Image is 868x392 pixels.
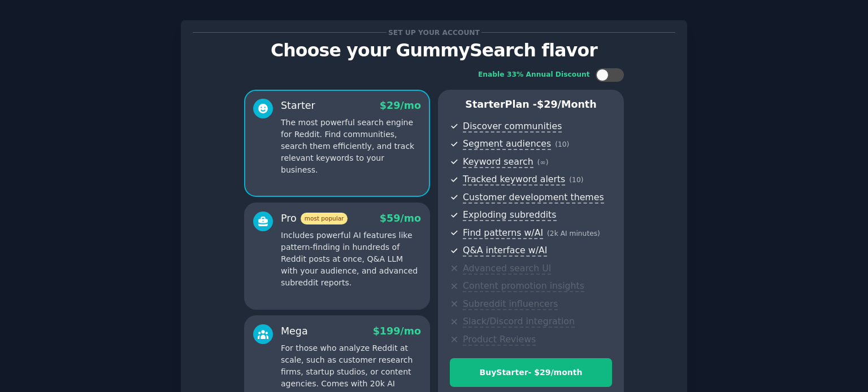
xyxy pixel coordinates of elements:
span: $ 199 /mo [373,325,421,337]
span: Advanced search UI [463,263,551,275]
span: most popular [301,213,348,224]
span: ( 2k AI minutes ) [547,230,600,237]
span: Exploding subreddits [463,209,556,221]
p: Choose your GummySearch flavor [193,41,675,60]
span: Subreddit influencers [463,298,558,310]
button: BuyStarter- $29/month [450,358,612,387]
span: Tracked keyword alerts [463,174,565,186]
span: Content promotion insights [463,280,584,292]
div: Pro [281,212,348,226]
span: Set up your account [387,27,482,38]
span: Product Reviews [463,334,536,346]
span: Slack/Discord integration [463,316,575,328]
span: $ 29 /month [537,99,597,110]
div: Buy Starter - $ 29 /month [450,367,611,378]
span: Q&A interface w/AI [463,245,547,257]
p: Starter Plan - [450,98,612,112]
div: Enable 33% Annual Discount [478,70,590,80]
span: ( 10 ) [569,176,583,184]
span: $ 29 /mo [380,100,421,111]
span: $ 59 /mo [380,213,421,224]
div: Starter [281,99,315,113]
span: ( 10 ) [555,140,569,148]
span: Customer development themes [463,192,604,204]
span: Discover communities [463,121,562,133]
span: Find patterns w/AI [463,227,543,239]
span: ( ∞ ) [537,158,549,166]
div: Mega [281,324,308,338]
span: Segment audiences [463,138,551,150]
p: The most powerful search engine for Reddit. Find communities, search them efficiently, and track ... [281,117,421,176]
p: Includes powerful AI features like pattern-finding in hundreds of Reddit posts at once, Q&A LLM w... [281,230,421,289]
span: Keyword search [463,156,533,168]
